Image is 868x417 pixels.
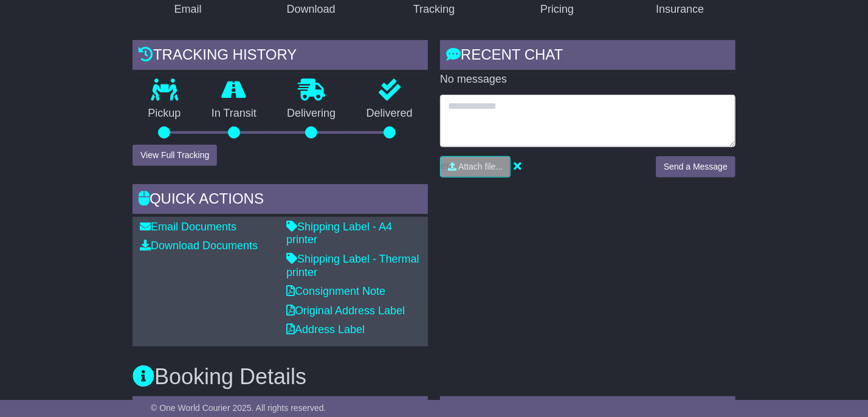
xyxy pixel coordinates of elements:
[133,40,428,73] div: Tracking history
[656,156,735,177] button: Send a Message
[140,221,236,233] a: Email Documents
[413,1,455,18] div: Tracking
[286,305,405,317] a: Original Address Label
[286,221,392,246] a: Shipping Label - A4 printer
[540,1,574,18] div: Pricing
[133,184,428,217] div: Quick Actions
[440,40,735,73] div: RECENT CHAT
[440,73,735,86] p: No messages
[286,285,385,297] a: Consignment Note
[351,107,429,120] p: Delivered
[286,253,419,278] a: Shipping Label - Thermal printer
[656,1,704,18] div: Insurance
[287,1,336,18] div: Download
[140,240,258,252] a: Download Documents
[196,107,272,120] p: In Transit
[151,403,326,413] span: © One World Courier 2025. All rights reserved.
[174,1,202,18] div: Email
[133,107,196,120] p: Pickup
[133,145,217,166] button: View Full Tracking
[133,365,735,389] h3: Booking Details
[286,323,365,336] a: Address Label
[272,107,351,120] p: Delivering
